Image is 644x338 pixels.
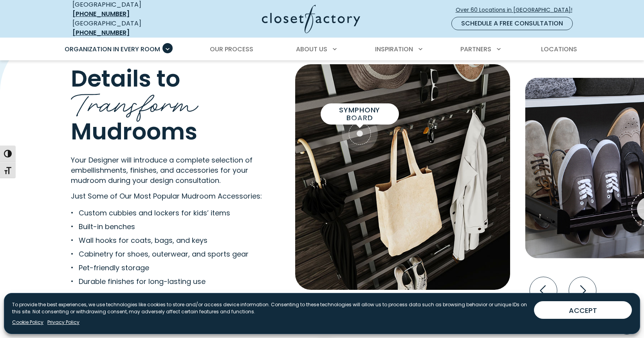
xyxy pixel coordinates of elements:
a: [PHONE_NUMBER] [72,9,130,18]
p: Just Some of Our Most Popular Mudroom Accessories: [71,191,275,201]
li: Custom cubbies and lockers for kids’ items [71,208,250,218]
span: Mudrooms [71,115,197,148]
nav: Primary Menu [59,38,585,60]
div: [GEOGRAPHIC_DATA] [72,19,186,38]
li: Cabinetry for shoes, outerwear, and sports gear [71,249,250,259]
span: Your Designer will introduce a complete selection of embellishments, finishes, and accessories fo... [71,155,253,185]
button: Previous slide [527,274,560,307]
li: Built-in benches [71,221,250,232]
span: Transform [71,80,198,123]
p: To provide the best experiences, we use technologies like cookies to store and/or access device i... [12,301,528,315]
span: Our Process [210,45,253,54]
span: Details to [71,62,180,94]
span: Partners [460,45,491,54]
a: Cookie Policy [12,319,43,326]
span: About Us [296,45,327,54]
img: Symphony wall organizer [295,64,510,290]
a: [PHONE_NUMBER] [72,28,130,37]
span: Inspiration [375,45,413,54]
span: Symphony board [327,106,393,122]
li: Wall hooks for coats, bags, and keys [71,235,250,246]
button: ACCEPT [534,301,632,319]
img: Closet Factory Logo [262,5,360,33]
span: Organization in Every Room [65,45,160,54]
li: Durable finishes for long-lasting use [71,276,250,287]
li: Pet-friendly storage [71,262,250,273]
span: Locations [541,45,577,54]
span: Over 60 Locations in [GEOGRAPHIC_DATA]! [456,6,579,14]
a: Schedule a Free Consultation [451,17,573,30]
a: Privacy Policy [47,319,79,326]
button: Next slide [566,274,599,307]
a: Over 60 Locations in [GEOGRAPHIC_DATA]! [455,3,579,17]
